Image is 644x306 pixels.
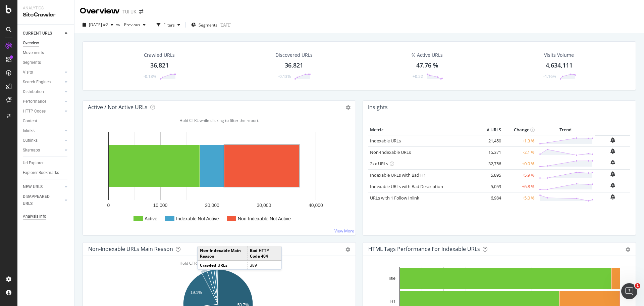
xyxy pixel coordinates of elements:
[370,183,443,189] a: Indexable URLs with Bad Description
[546,61,573,70] div: 4,634,111
[368,125,476,135] th: Metric
[610,171,615,177] div: bell-plus
[416,61,438,70] div: 47.76 %
[107,203,110,208] text: 0
[476,135,503,147] td: 21,450
[23,40,39,47] div: Overview
[368,103,388,112] h4: Insights
[23,127,35,134] div: Inlinks
[23,79,51,86] div: Search Engines
[23,137,63,144] a: Outlinks
[334,228,354,234] a: View More
[80,5,120,17] div: Overview
[476,181,503,192] td: 5,059
[199,22,217,28] span: Segments
[536,125,595,135] th: Trend
[23,193,57,207] div: DISAPPEARED URLS
[23,11,69,19] div: SiteCrawler
[205,203,219,208] text: 20,000
[23,69,33,76] div: Visits
[388,276,396,281] text: Title
[23,88,44,95] div: Distribution
[476,169,503,181] td: 5,895
[368,246,480,252] div: HTML Tags Performance for Indexable URLs
[219,22,231,28] div: [DATE]
[278,74,291,79] div: -0.13%
[153,203,168,208] text: 10,000
[503,125,536,135] th: Change
[23,40,69,47] a: Overview
[23,213,46,220] div: Analysis Info
[309,203,323,208] text: 40,000
[503,146,536,158] td: -2.1 %
[116,21,121,27] span: vs
[23,193,63,207] a: DISAPPEARED URLS
[23,118,69,125] a: Content
[635,283,640,289] span: 1
[23,59,41,66] div: Segments
[23,98,46,105] div: Performance
[23,169,69,176] a: Explorer Bookmarks
[145,216,157,221] text: Active
[610,194,615,200] div: bell-plus
[370,172,426,178] a: Indexable URLs with Bad H1
[610,183,615,188] div: bell-plus
[122,8,137,15] div: TUI UK
[23,59,69,66] a: Segments
[23,160,44,167] div: Url Explorer
[345,247,350,252] div: gear
[150,61,169,70] div: 36,821
[163,22,175,28] div: Filters
[23,183,63,190] a: NEW URLS
[610,137,615,143] div: bell-plus
[23,98,63,105] a: Performance
[476,125,503,135] th: # URLS
[23,69,63,76] a: Visits
[23,49,44,56] div: Movements
[610,148,615,154] div: bell-plus
[89,22,108,28] span: 2025 Oct. 1st #2
[23,30,63,37] a: CURRENT URLS
[23,127,63,134] a: Inlinks
[23,108,46,115] div: HTTP Codes
[257,203,271,208] text: 30,000
[23,183,43,190] div: NEW URLS
[23,147,40,154] div: Sitemaps
[179,118,259,123] span: Hold CTRL while clicking to filter the report.
[23,169,59,176] div: Explorer Bookmarks
[503,158,536,169] td: +0.0 %
[370,195,419,201] a: URLs with 1 Follow Inlink
[176,216,219,221] text: Indexable Not Active
[88,125,348,230] svg: A chart.
[23,5,69,11] div: Analytics
[247,261,281,269] td: 389
[390,300,396,304] text: H1
[476,192,503,204] td: 6,984
[198,261,247,269] td: Crawled URLs
[238,216,291,221] text: Non-Indexable Not Active
[191,290,202,295] text: 19.1%
[198,246,247,261] td: Non-Indexable Main Reason
[412,52,443,58] div: % Active URLs
[346,105,351,110] i: Options
[121,22,140,28] span: Previous
[503,169,536,181] td: +5.9 %
[543,74,556,79] div: -1.16%
[476,146,503,158] td: 15,371
[23,88,63,95] a: Distribution
[23,118,37,125] div: Content
[621,283,637,299] iframe: Intercom live chat
[23,30,52,37] div: CURRENT URLS
[144,52,175,58] div: Crawled URLs
[23,108,63,115] a: HTTP Codes
[23,160,69,167] a: Url Explorer
[88,246,173,252] div: Non-Indexable URLs Main Reason
[121,19,148,30] button: Previous
[503,192,536,204] td: +5.0 %
[626,247,630,252] div: gear
[23,137,38,144] div: Outlinks
[285,61,303,70] div: 36,821
[370,149,411,155] a: Non-Indexable URLs
[23,79,63,86] a: Search Engines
